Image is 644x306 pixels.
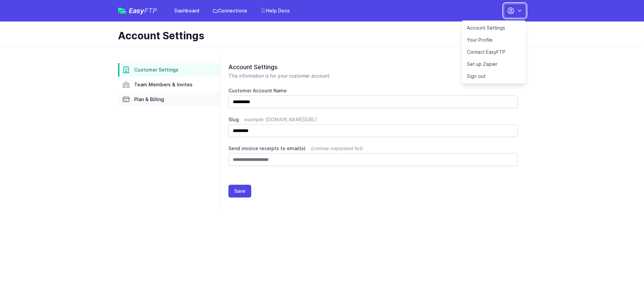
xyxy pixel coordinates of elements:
a: Contact EasyFTP [462,46,526,58]
a: Account Settings [462,22,526,34]
span: Plan & Billing [134,96,164,103]
span: Customer Settings [134,67,178,73]
a: Connections [209,5,251,17]
span: Team Members & Invites [134,81,193,88]
span: FTP [144,7,157,15]
h2: Account Settings [228,63,518,71]
label: Slug [228,116,518,123]
a: Plan & Billing [118,93,220,106]
span: (comma-separated list) [311,145,363,151]
label: Send invoice receipts to email(s) [228,145,518,152]
label: Customer Account Name [228,87,518,94]
h1: Account Settings [118,30,521,42]
a: EasyFTP [118,7,157,14]
a: Sign out [462,70,526,82]
a: Customer Settings [118,63,220,77]
iframe: Drift Widget Chat Controller [610,272,636,298]
a: Help Docs [257,5,294,17]
button: Save [228,185,251,198]
a: Team Members & Invites [118,78,220,91]
img: easyftp_logo.png [118,8,126,14]
span: Easy [129,7,157,14]
a: Dashboard [170,5,203,17]
p: This information is for your customer account. [228,73,518,79]
a: Your Profile [462,34,526,46]
a: Set up Zapier [462,58,526,70]
span: example: [DOMAIN_NAME][URL] [244,117,317,122]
